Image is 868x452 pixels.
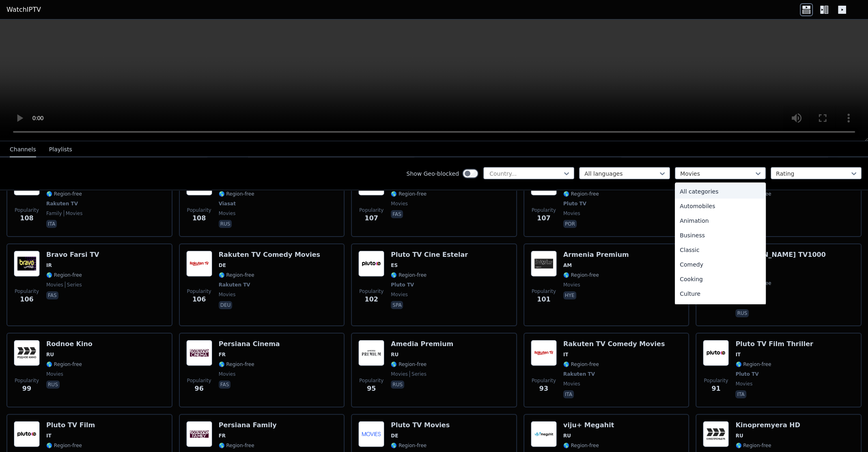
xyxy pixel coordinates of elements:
[391,200,408,207] span: movies
[219,371,236,377] span: movies
[391,381,404,389] p: rus
[532,288,556,295] span: Popularity
[367,384,376,394] span: 95
[20,295,33,304] span: 106
[49,142,72,157] button: Playlists
[192,213,206,223] span: 108
[735,340,813,348] h6: Pluto TV Film Thriller
[735,421,800,429] h6: Kinopremyera HD
[563,251,629,259] h6: Armenia Premium
[563,220,577,228] p: por
[219,210,236,217] span: movies
[219,433,226,439] span: FR
[539,384,548,394] span: 93
[563,282,580,288] span: movies
[359,377,383,384] span: Popularity
[46,421,95,429] h6: Pluto TV Film
[46,361,82,368] span: 🌎 Region-free
[46,371,63,377] span: movies
[187,377,211,384] span: Popularity
[563,381,580,387] span: movies
[364,295,378,304] span: 102
[703,340,729,366] img: Pluto TV Film Thriller
[186,421,212,447] img: Persiana Family
[14,421,40,447] img: Pluto TV Film
[46,291,58,299] p: fas
[563,291,576,299] p: hye
[219,291,236,298] span: movies
[675,243,766,257] div: Classic
[46,210,62,217] span: family
[46,442,82,449] span: 🌎 Region-free
[711,384,720,394] span: 91
[532,207,556,213] span: Popularity
[15,288,39,295] span: Popularity
[187,207,211,213] span: Popularity
[15,207,39,213] span: Popularity
[703,421,729,447] img: Kinopremyera HD
[219,340,280,348] h6: Persiana Cinema
[531,421,557,447] img: viju+ Megahit
[219,251,320,259] h6: Rakuten TV Comedy Movies
[735,361,771,368] span: 🌎 Region-free
[46,220,57,228] p: ita
[563,442,599,449] span: 🌎 Region-free
[735,442,771,449] span: 🌎 Region-free
[20,213,33,223] span: 108
[358,340,384,366] img: Amedia Premium
[22,384,31,394] span: 99
[14,340,40,366] img: Rodnoe Kino
[675,199,766,213] div: Automobiles
[563,272,599,278] span: 🌎 Region-free
[391,361,426,368] span: 🌎 Region-free
[563,351,569,358] span: IT
[186,251,212,277] img: Rakuten TV Comedy Movies
[391,442,426,449] span: 🌎 Region-free
[358,251,384,277] img: Pluto TV Cine Estelar
[735,309,749,317] p: rus
[391,340,453,348] h6: Amedia Premium
[735,433,743,439] span: RU
[563,200,586,207] span: Pluto TV
[46,191,82,197] span: 🌎 Region-free
[391,251,468,259] h6: Pluto TV Cine Estelar
[391,210,403,218] p: fas
[532,377,556,384] span: Popularity
[391,291,408,298] span: movies
[735,381,752,387] span: movies
[563,191,599,197] span: 🌎 Region-free
[359,207,383,213] span: Popularity
[563,210,580,217] span: movies
[406,170,459,178] label: Show Geo-blocked
[391,272,426,278] span: 🌎 Region-free
[6,5,41,15] a: WatchIPTV
[675,301,766,316] div: Documentary
[563,371,595,377] span: Rakuten TV
[46,200,78,207] span: Rakuten TV
[359,288,383,295] span: Popularity
[563,340,665,348] h6: Rakuten TV Comedy Movies
[219,381,231,389] p: fas
[531,340,557,366] img: Rakuten TV Comedy Movies
[15,377,39,384] span: Popularity
[675,286,766,301] div: Culture
[364,213,378,223] span: 107
[563,262,572,269] span: AM
[219,272,254,278] span: 🌎 Region-free
[537,295,550,304] span: 101
[219,351,226,358] span: FR
[358,421,384,447] img: Pluto TV Movies
[187,288,211,295] span: Popularity
[219,282,250,288] span: Rakuten TV
[675,213,766,228] div: Animation
[186,340,212,366] img: Persiana Cinema
[46,381,60,389] p: rus
[675,257,766,272] div: Comedy
[219,361,254,368] span: 🌎 Region-free
[391,351,398,358] span: RU
[14,251,40,277] img: Bravo Farsi TV
[735,390,746,398] p: ita
[735,251,854,267] h6: [PERSON_NAME] TV1000 russkoe
[46,340,93,348] h6: Rodnoe Kino
[563,421,614,429] h6: viju+ Megahit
